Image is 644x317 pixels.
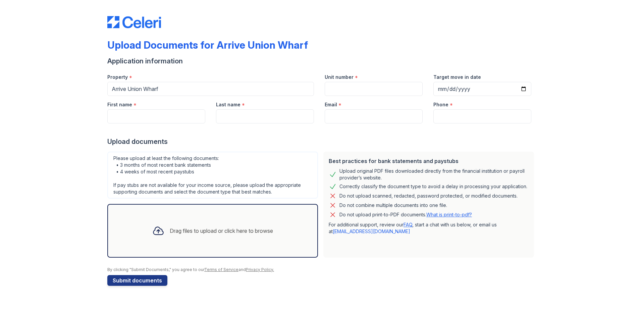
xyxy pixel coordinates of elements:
[404,222,412,227] a: FAQ
[339,168,529,181] div: Upload original PDF files downloaded directly from the financial institution or payroll provider’...
[107,74,128,81] label: Property
[246,267,274,272] a: Privacy Policy.
[170,227,273,235] div: Drag files to upload or click here to browse
[107,137,537,146] div: Upload documents
[339,201,447,209] div: Do not combine multiple documents into one file.
[329,157,529,165] div: Best practices for bank statements and paystubs
[433,74,481,81] label: Target move in date
[107,267,537,272] div: By clicking "Submit Documents," you agree to our and
[339,182,527,191] div: Correctly classify the document type to avoid a delay in processing your application.
[107,275,167,286] button: Submit documents
[339,211,472,218] p: Do not upload print-to-PDF documents.
[107,56,537,66] div: Application information
[433,101,448,108] label: Phone
[204,267,238,272] a: Terms of Service
[339,192,518,200] div: Do not upload scanned, redacted, password protected, or modified documents.
[107,16,161,28] img: CE_Logo_Blue-a8612792a0a2168367f1c8372b55b34899dd931a85d93a1a3d3e32e68fde9ad4.png
[426,212,472,217] a: What is print-to-pdf?
[107,152,318,199] div: Please upload at least the following documents: • 3 months of most recent bank statements • 4 wee...
[107,101,132,108] label: First name
[325,74,354,81] label: Unit number
[216,101,240,108] label: Last name
[333,228,410,234] a: [EMAIL_ADDRESS][DOMAIN_NAME]
[107,39,308,51] div: Upload Documents for Arrive Union Wharf
[325,101,337,108] label: Email
[329,221,529,235] p: For additional support, review our , start a chat with us below, or email us at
